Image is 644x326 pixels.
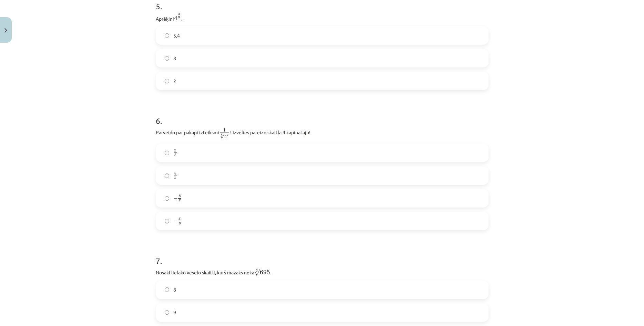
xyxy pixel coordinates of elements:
span: 695 [260,270,270,275]
span: 5,4 [173,32,180,39]
span: 2 [173,77,176,85]
span: 9 [173,309,176,316]
span: √ [220,134,224,139]
input: 8 [165,287,169,292]
span: x [174,177,176,179]
span: 2 [178,17,180,20]
span: x [178,200,181,202]
span: 8 [174,172,176,175]
p: Pārveido par pakāpi izteiksmi ! Izvēlies pareizo skaitļa 4 kāpinātāju! [156,127,489,139]
span: √ [254,269,260,276]
p: Nosaki lielāko veselo skaitli, kurš mazāks nekā . [156,267,489,276]
input: 2 [165,79,169,83]
h1: 7 . [156,244,489,265]
span: 1 [223,128,226,132]
span: − [173,219,178,223]
input: 5,4 [165,33,169,38]
span: 3 [178,13,180,15]
span: − [173,197,178,201]
span: x [174,150,176,152]
span: x [227,135,229,136]
span: 4 [224,135,227,139]
img: icon-close-lesson-0947bae3869378f0d4975bcd49f059093ad1ed9edebbc8119c70593378902aed.svg [4,28,7,33]
span: 8 [179,222,181,225]
span: 8 [179,194,181,198]
span: x [178,218,181,220]
h1: 6 . [156,104,489,125]
span: 8 [174,154,176,157]
span: 8 [173,55,176,62]
input: 9 [165,310,169,315]
input: 8 [165,56,169,61]
span: 4 [174,15,177,21]
p: Aprēķini . [156,13,489,22]
span: 8 [173,286,176,293]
